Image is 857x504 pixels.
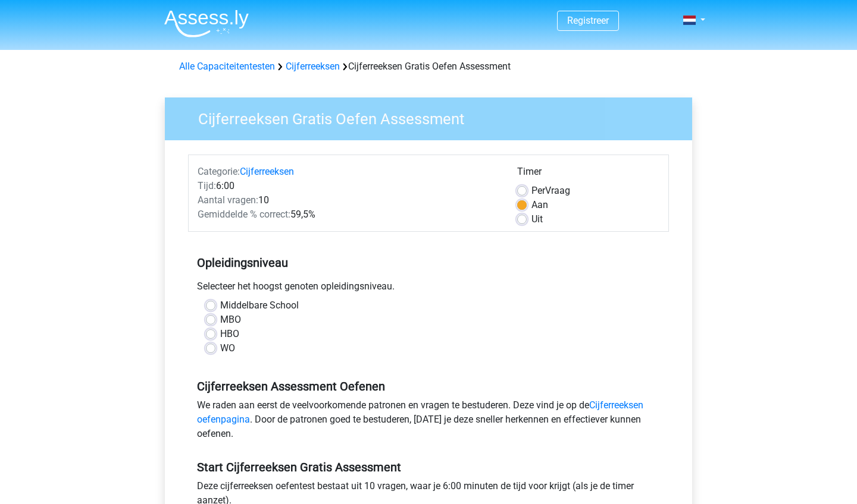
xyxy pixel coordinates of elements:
h5: Opleidingsniveau [197,251,660,275]
h3: Cijferreeksen Gratis Oefen Assessment [184,105,683,128]
span: Tijd: [198,180,216,191]
a: Alle Capaciteitentesten [179,61,275,72]
label: Middelbare School [220,298,299,313]
label: WO [220,341,235,355]
span: Per [531,185,545,196]
span: Aantal vragen: [198,194,258,206]
div: 59,5% [189,207,508,222]
h5: Start Cijferreeksen Gratis Assessment [197,460,660,474]
div: 6:00 [189,179,508,193]
div: We raden aan eerst de veelvoorkomende patronen en vragen te bestuderen. Deze vind je op de . Door... [188,398,669,446]
a: Cijferreeksen [240,166,294,177]
label: HBO [220,327,239,341]
span: Categorie: [198,166,240,177]
a: Cijferreeksen [286,61,340,72]
span: Gemiddelde % correct: [198,209,290,220]
h5: Cijferreeksen Assessment Oefenen [197,379,660,393]
div: Timer [517,165,659,184]
div: Selecteer het hoogst genoten opleidingsniveau. [188,279,669,298]
div: Cijferreeksen Gratis Oefen Assessment [174,59,683,74]
label: Vraag [531,184,570,198]
label: Aan [531,198,548,212]
div: 10 [189,193,508,207]
img: Assessly [164,10,249,37]
label: Uit [531,212,543,226]
label: MBO [220,313,241,327]
a: Registreer [567,15,609,26]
